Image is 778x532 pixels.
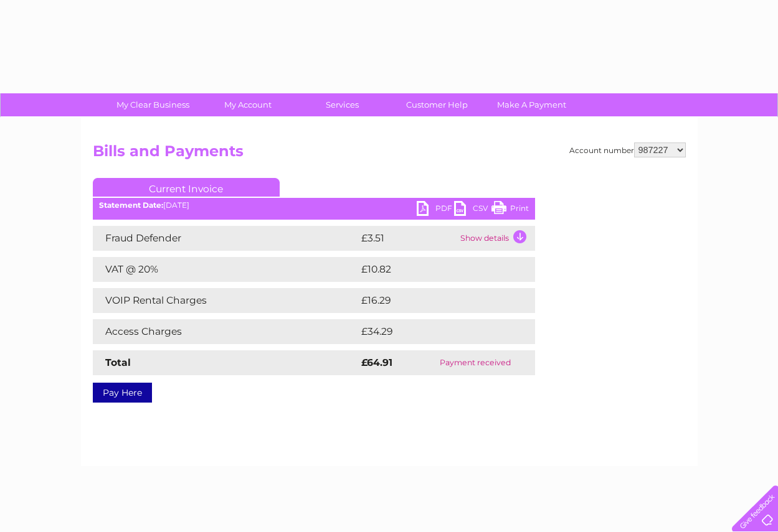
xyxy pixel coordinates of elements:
strong: Total [105,357,131,368]
a: Print [491,201,529,219]
td: VAT @ 20% [93,257,358,282]
a: My Clear Business [102,93,204,116]
b: Statement Date: [99,200,163,210]
a: CSV [454,201,491,219]
td: Fraud Defender [93,226,358,251]
td: Show details [457,226,535,251]
td: Payment received [415,350,534,375]
a: Current Invoice [93,178,280,197]
a: Services [291,93,394,116]
div: Account number [569,142,686,157]
td: £16.29 [358,288,509,313]
strong: £64.91 [361,357,392,368]
a: Pay Here [93,383,152,403]
div: [DATE] [93,201,535,210]
a: Customer Help [386,93,488,116]
a: My Account [196,93,299,116]
td: £3.51 [358,226,457,251]
a: PDF [417,201,454,219]
td: VOIP Rental Charges [93,288,358,313]
h2: Bills and Payments [93,142,686,166]
td: £34.29 [358,319,510,344]
a: Make A Payment [480,93,583,116]
td: Access Charges [93,319,358,344]
td: £10.82 [358,257,509,282]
